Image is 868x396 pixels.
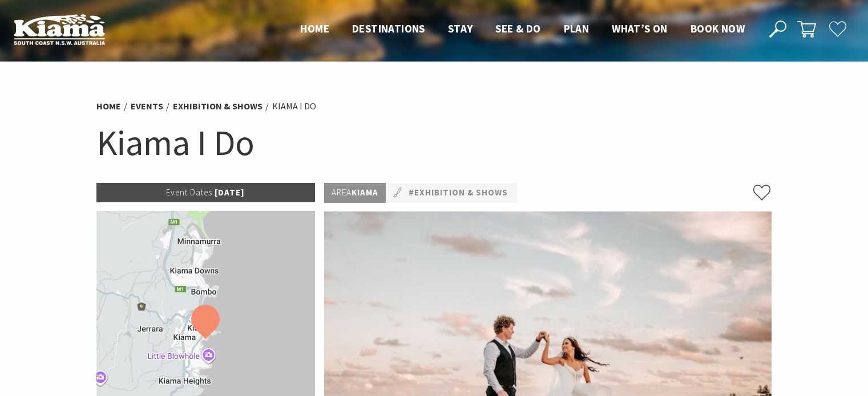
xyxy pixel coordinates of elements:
a: Events [131,100,163,112]
nav: Main Menu [289,20,756,39]
a: #Exhibition & Shows [409,186,508,200]
span: What’s On [612,22,668,35]
h1: Kiama I Do [96,120,772,166]
span: Event Dates: [166,187,215,198]
img: Kiama Logo [14,14,105,45]
p: [DATE] [96,183,316,202]
span: Book now [691,22,745,35]
span: Home [300,22,329,35]
a: Home [96,100,121,112]
span: See & Do [495,22,540,35]
span: Area [332,187,352,198]
a: Exhibition & Shows [173,100,263,112]
p: Kiama [324,183,386,203]
li: Kiama I Do [272,99,316,114]
span: Plan [564,22,590,35]
span: Destinations [352,22,425,35]
span: Stay [448,22,473,35]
